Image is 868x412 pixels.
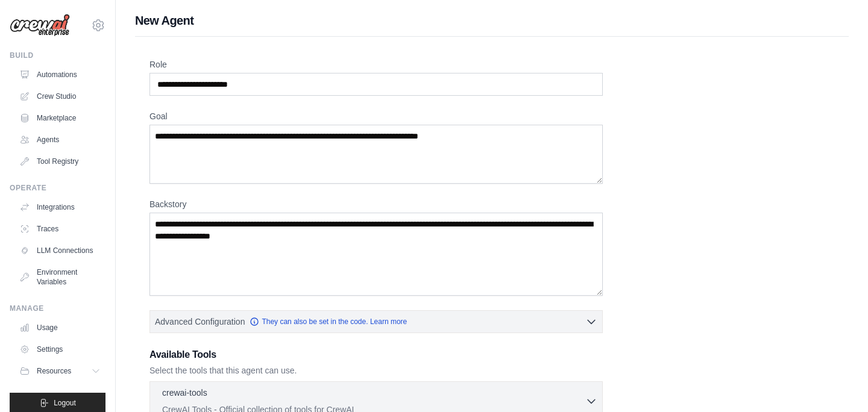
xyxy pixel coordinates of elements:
[14,340,105,359] a: Settings
[10,304,105,313] div: Manage
[14,263,105,292] a: Environment Variables
[14,318,105,337] a: Usage
[149,58,603,70] label: Role
[14,130,105,149] a: Agents
[37,366,71,376] span: Resources
[14,152,105,171] a: Tool Registry
[54,398,76,408] span: Logout
[14,241,105,260] a: LLM Connections
[14,65,105,84] a: Automations
[149,348,603,362] h3: Available Tools
[155,316,245,328] span: Advanced Configuration
[14,219,105,239] a: Traces
[10,14,70,37] img: Logo
[150,311,602,332] button: Advanced Configuration They can also be set in the code. Learn more
[14,198,105,217] a: Integrations
[14,87,105,106] a: Crew Studio
[250,317,407,326] a: They can also be set in the code. Learn more
[162,387,207,399] p: crewai-tools
[149,198,603,210] label: Backstory
[10,51,105,60] div: Build
[14,108,105,128] a: Marketplace
[14,361,105,381] button: Resources
[10,183,105,193] div: Operate
[808,354,868,412] iframe: Chat Widget
[149,110,603,122] label: Goal
[149,364,603,376] p: Select the tools that this agent can use.
[135,12,849,29] h1: New Agent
